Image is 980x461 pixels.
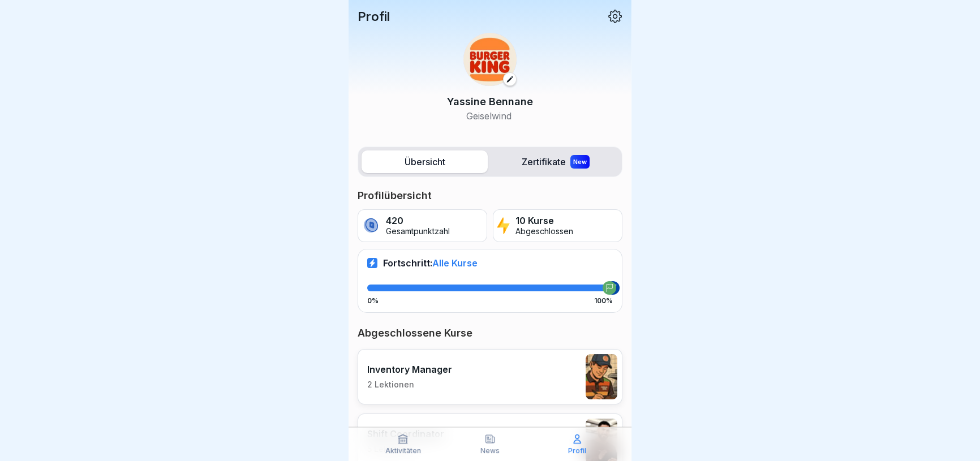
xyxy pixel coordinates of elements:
[570,155,590,169] div: New
[432,257,478,269] span: Alle Kurse
[586,354,617,399] img: o1h5p6rcnzw0lu1jns37xjxx.png
[492,150,618,173] label: Zertifikate
[367,364,452,375] p: Inventory Manager
[497,216,510,235] img: lightning.svg
[367,380,452,390] p: 2 Lektionen
[367,297,379,305] p: 0%
[386,216,450,226] p: 420
[358,9,390,24] p: Profil
[358,189,622,203] p: Profilübersicht
[447,94,533,109] p: Yassine Bennane
[447,109,533,123] p: Geiselwind
[515,216,573,226] p: 10 Kurse
[386,227,450,236] p: Gesamtpunktzahl
[463,33,517,86] img: w2f18lwxr3adf3talrpwf6id.png
[362,150,488,173] label: Übersicht
[568,447,586,455] p: Profil
[362,216,380,235] img: coin.svg
[385,447,421,455] p: Aktivitäten
[383,257,478,269] p: Fortschritt:
[358,349,622,404] a: Inventory Manager2 Lektionen
[594,297,613,305] p: 100%
[480,447,500,455] p: News
[515,227,573,236] p: Abgeschlossen
[358,326,622,340] p: Abgeschlossene Kurse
